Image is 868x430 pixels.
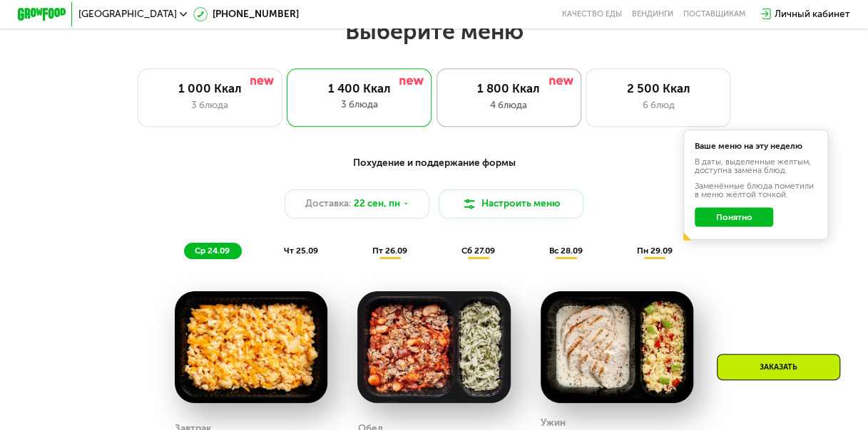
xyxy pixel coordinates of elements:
div: 3 блюда [299,98,419,112]
div: Личный кабинет [775,7,850,21]
div: поставщикам [683,9,745,19]
span: ср 24.09 [195,246,230,256]
a: Качество еды [562,9,622,19]
div: 1 400 Ккал [299,81,419,95]
div: 1 800 Ккал [449,81,568,95]
span: чт 25.09 [284,246,318,256]
div: 1 000 Ккал [150,81,270,95]
span: Доставка: [305,196,351,211]
a: [PHONE_NUMBER] [193,7,299,21]
div: 2 500 Ккал [598,81,718,95]
span: [GEOGRAPHIC_DATA] [78,9,177,19]
div: Заказать [717,354,840,380]
span: пн 29.09 [636,246,672,256]
span: сб 27.09 [461,246,495,256]
div: 3 блюда [150,98,270,112]
a: Вендинги [632,9,673,19]
span: пт 26.09 [372,246,407,256]
div: 4 блюда [449,98,568,112]
span: вс 28.09 [548,246,582,256]
div: В даты, выделенные желтым, доступна замена блюд. [695,158,817,175]
div: 6 блюд [598,98,718,112]
div: Похудение и поддержание формы [77,155,791,170]
span: 22 сен, пн [354,196,400,211]
button: Настроить меню [439,189,583,219]
h2: Выберите меню [39,17,829,46]
button: Понятно [695,207,773,226]
div: Ваше меню на эту неделю [695,142,817,151]
div: Заменённые блюда пометили в меню жёлтой точкой. [695,182,817,199]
